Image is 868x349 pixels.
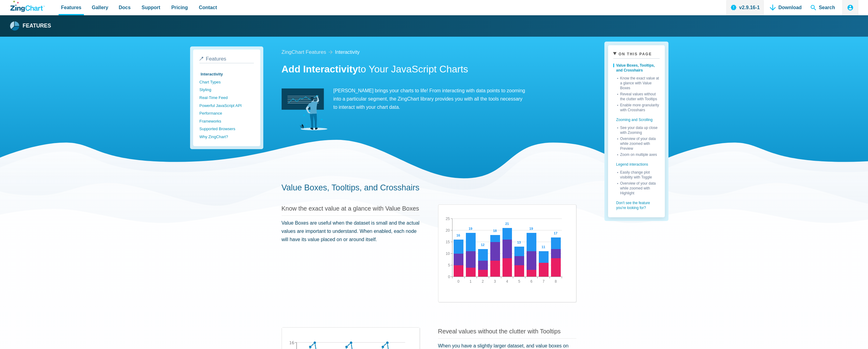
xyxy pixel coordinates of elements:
[282,86,327,132] img: Interactivity Image
[200,133,254,141] a: Why ZingChart?
[617,124,660,135] a: See your data up close with Zooming
[282,63,576,77] h1: to Your JavaScript Charts
[200,86,254,94] a: Styling
[200,117,254,125] a: Frameworks
[613,196,660,212] a: Don't see the feature you're looking for?
[282,86,526,112] p: [PERSON_NAME] brings your charts to life! From interacting with data points to zooming into a par...
[438,328,561,335] a: Reveal values without the clutter with Tooltips
[171,3,188,12] span: Pricing
[617,75,660,90] a: Know the exact value at a glance with Value Boxes
[613,61,660,75] a: Value Boxes, Tooltips, and Crosshairs
[335,48,360,56] a: interactivity
[200,70,254,78] a: Interactivity
[199,3,217,12] span: Contact
[282,205,419,212] a: Know the exact value at a glance with Value Boxes
[613,112,660,124] a: Zooming and Scrolling
[119,3,131,12] span: Docs
[617,90,660,101] a: Reveal values without the clutter with Tooltips
[613,157,660,169] a: Legend interactions
[200,94,254,102] a: Real-Time Feed
[617,151,660,157] a: Zoom on multiple axes
[613,50,660,59] summary: On This Page
[200,109,254,117] a: Performance
[23,23,51,29] strong: Features
[282,219,420,244] p: Value Boxes are useful when the dataset is small and the actual values are important to understan...
[200,56,254,63] a: Features
[92,3,108,12] span: Gallery
[10,21,51,31] a: Features
[617,169,660,180] a: Easily change plot visibility with Toggle
[617,135,660,151] a: Overview of your data while zoomed with Preview
[200,78,254,86] a: Chart Types
[282,48,326,57] a: ZingChart Features
[206,56,226,62] span: Features
[200,125,254,133] a: Supported Browsers
[282,64,358,75] strong: Add Interactivity
[617,180,660,196] a: Overview of your data while zoomed with Highlight
[617,101,660,112] a: Enable more granularity with Crosshairs
[282,183,420,192] a: Value Boxes, Tooltips, and Crosshairs
[10,1,45,12] a: ZingChart Logo. Click to return to the homepage
[142,3,160,12] span: Support
[61,3,81,12] span: Features
[200,102,254,110] a: Powerful JavaScript API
